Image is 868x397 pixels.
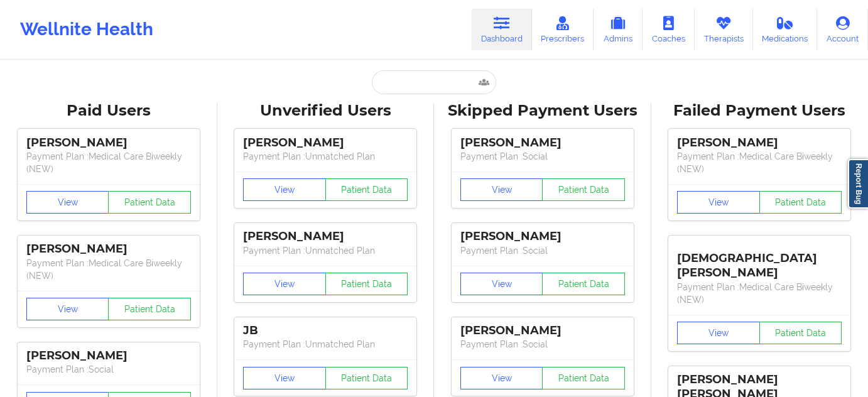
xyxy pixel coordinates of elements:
div: [PERSON_NAME] [26,349,191,363]
p: Payment Plan : Unmatched Plan [243,150,408,163]
button: View [26,191,109,214]
button: Patient Data [108,298,191,320]
div: [PERSON_NAME] [460,324,625,338]
a: Admins [594,9,643,50]
button: Patient Data [542,273,625,295]
button: View [677,191,760,214]
button: View [460,178,543,201]
a: Medications [753,9,818,50]
div: Paid Users [9,101,209,121]
p: Payment Plan : Social [460,338,625,351]
a: Account [817,9,868,50]
div: [PERSON_NAME] [26,242,191,256]
p: Payment Plan : Social [26,363,191,376]
p: Payment Plan : Medical Care Biweekly (NEW) [677,150,842,175]
div: Unverified Users [226,101,426,121]
button: Patient Data [325,367,408,389]
div: [PERSON_NAME] [677,136,842,150]
p: Payment Plan : Medical Care Biweekly (NEW) [677,281,842,306]
button: View [243,273,326,295]
div: JB [243,324,408,338]
a: Coaches [643,9,695,50]
div: [PERSON_NAME] [460,229,625,244]
button: Patient Data [542,178,625,201]
button: Patient Data [759,322,842,344]
a: Dashboard [472,9,532,50]
div: [PERSON_NAME] [26,136,191,150]
a: Prescribers [532,9,594,50]
a: Report Bug [848,159,868,209]
a: Therapists [695,9,753,50]
p: Payment Plan : Social [460,244,625,257]
button: View [460,273,543,295]
button: Patient Data [542,367,625,389]
p: Payment Plan : Unmatched Plan [243,244,408,257]
p: Payment Plan : Social [460,150,625,163]
button: View [677,322,760,344]
div: [DEMOGRAPHIC_DATA][PERSON_NAME] [677,242,842,280]
p: Payment Plan : Medical Care Biweekly (NEW) [26,257,191,282]
button: View [243,178,326,201]
div: Failed Payment Users [660,101,860,121]
div: [PERSON_NAME] [243,136,408,150]
button: Patient Data [108,191,191,214]
div: Skipped Payment Users [443,101,643,121]
button: View [26,298,109,320]
p: Payment Plan : Medical Care Biweekly (NEW) [26,150,191,175]
button: Patient Data [325,178,408,201]
button: Patient Data [759,191,842,214]
button: Patient Data [325,273,408,295]
div: [PERSON_NAME] [460,136,625,150]
p: Payment Plan : Unmatched Plan [243,338,408,351]
div: [PERSON_NAME] [243,229,408,244]
button: View [243,367,326,389]
button: View [460,367,543,389]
